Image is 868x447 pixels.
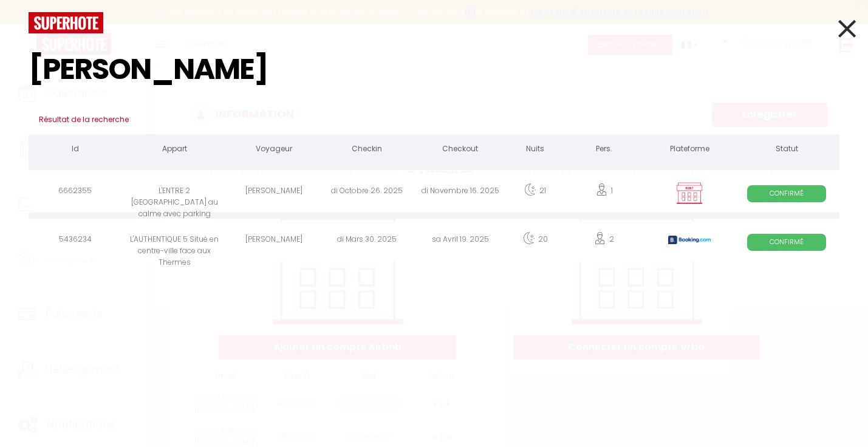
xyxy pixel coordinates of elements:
th: Appart [122,134,228,167]
div: [PERSON_NAME] [227,222,321,261]
img: booking2.png [668,236,711,245]
th: Plateforme [645,134,734,167]
th: Pers. [564,134,645,167]
img: logo [29,12,103,33]
th: Checkin [321,134,414,167]
div: sa Avril 19. 2025 [414,222,507,261]
button: Ouvrir le widget de chat LiveChat [10,5,46,41]
div: 21 [507,173,564,213]
div: di Octobre 26. 2025 [321,173,414,213]
th: Id [29,134,122,167]
th: Nuits [507,134,564,167]
div: 6662355 [29,173,122,213]
span: Confirmé [747,185,826,202]
span: Confirmé [747,234,826,250]
th: Voyageur [227,134,321,167]
div: 2 [564,222,645,261]
h3: Résultat de la recherche [29,105,839,134]
div: [PERSON_NAME] [227,173,321,213]
div: 5436234 [29,222,122,261]
div: 1 [564,173,645,213]
img: rent.png [674,182,705,205]
div: di Mars 30. 2025 [321,222,414,261]
th: Checkout [414,134,507,167]
div: 20 [507,222,564,261]
div: L'ENTRE 2 [GEOGRAPHIC_DATA] au calme avec parking [122,173,228,213]
div: L'AUTHENTIQUE 5 Situé en centre-ville face aux Thermes [122,222,228,261]
input: Tapez pour rechercher... [29,33,839,105]
th: Statut [734,134,839,167]
div: di Novembre 16. 2025 [414,173,507,213]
